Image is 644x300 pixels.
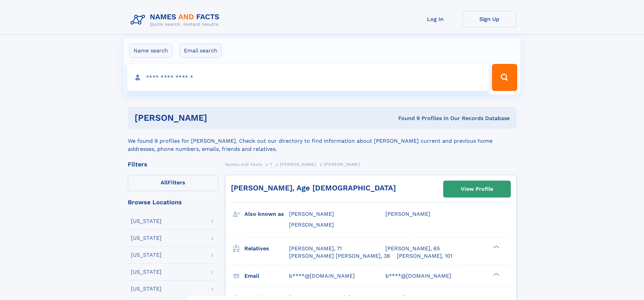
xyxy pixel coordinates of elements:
div: [US_STATE] [131,286,162,292]
a: [PERSON_NAME], 71 [289,245,342,252]
span: [PERSON_NAME] [324,162,360,167]
button: Search Button [492,64,517,91]
div: Filters [128,161,218,167]
a: [PERSON_NAME] [PERSON_NAME], 38 [289,252,390,260]
div: ❯ [492,272,500,276]
a: Sign Up [462,11,517,27]
h3: Also known as [244,208,289,220]
div: [US_STATE] [131,235,162,241]
span: [PERSON_NAME] [280,162,316,167]
div: [US_STATE] [131,218,162,224]
span: All [161,179,168,186]
div: Browse Locations [128,199,218,205]
a: [PERSON_NAME], 65 [385,245,440,252]
img: Logo Names and Facts [128,11,225,29]
h3: Email [244,270,289,282]
div: ❯ [492,245,500,249]
input: search input [127,64,489,91]
label: Filters [128,175,218,191]
div: [US_STATE] [131,269,162,275]
div: Found 9 Profiles In Our Records Database [303,115,510,122]
label: Name search [129,44,172,58]
span: [PERSON_NAME] [289,211,334,217]
h1: [PERSON_NAME] [135,114,303,122]
div: We found 9 profiles for [PERSON_NAME]. Check out our directory to find information about [PERSON_... [128,129,517,153]
span: [PERSON_NAME] [385,211,430,217]
h3: Relatives [244,243,289,254]
a: [PERSON_NAME] [280,160,316,168]
div: [US_STATE] [131,252,162,258]
a: T [270,160,272,168]
span: T [270,162,272,167]
a: View Profile [444,181,510,197]
a: [PERSON_NAME], 101 [397,252,452,260]
a: [PERSON_NAME], Age [DEMOGRAPHIC_DATA] [231,184,396,192]
a: Log In [408,11,462,27]
span: [PERSON_NAME] [289,222,334,228]
div: View Profile [461,181,493,197]
label: Email search [180,44,222,58]
a: Names and Facts [225,160,262,168]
